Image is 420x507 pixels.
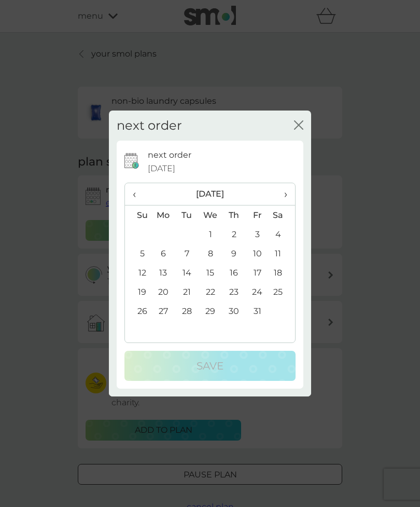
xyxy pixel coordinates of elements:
td: 28 [175,302,199,321]
th: Mo [151,205,175,225]
td: 13 [151,263,175,282]
td: 18 [269,263,295,282]
th: Fr [246,205,269,225]
td: 24 [246,282,269,302]
td: 3 [246,225,269,244]
button: Save [124,351,296,381]
td: 20 [151,282,175,302]
p: Save [197,358,223,374]
span: › [277,183,287,205]
td: 27 [151,302,175,321]
td: 29 [199,302,222,321]
td: 23 [222,282,246,302]
td: 5 [125,244,151,263]
td: 6 [151,244,175,263]
td: 17 [246,263,269,282]
td: 7 [175,244,199,263]
button: close [294,120,303,131]
td: 15 [199,263,222,282]
th: We [199,205,222,225]
td: 10 [246,244,269,263]
th: Su [125,205,151,225]
span: [DATE] [148,162,175,175]
td: 9 [222,244,246,263]
h2: next order [117,118,182,133]
td: 4 [269,225,295,244]
th: Tu [175,205,199,225]
p: next order [148,148,191,162]
td: 8 [199,244,222,263]
td: 11 [269,244,295,263]
span: ‹ [133,183,144,205]
td: 22 [199,282,222,302]
td: 21 [175,282,199,302]
th: [DATE] [151,183,269,205]
td: 12 [125,263,151,282]
td: 2 [222,225,246,244]
td: 25 [269,282,295,302]
th: Sa [269,205,295,225]
td: 19 [125,282,151,302]
td: 31 [246,302,269,321]
th: Th [222,205,246,225]
td: 16 [222,263,246,282]
td: 1 [199,225,222,244]
td: 14 [175,263,199,282]
td: 30 [222,302,246,321]
td: 26 [125,302,151,321]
